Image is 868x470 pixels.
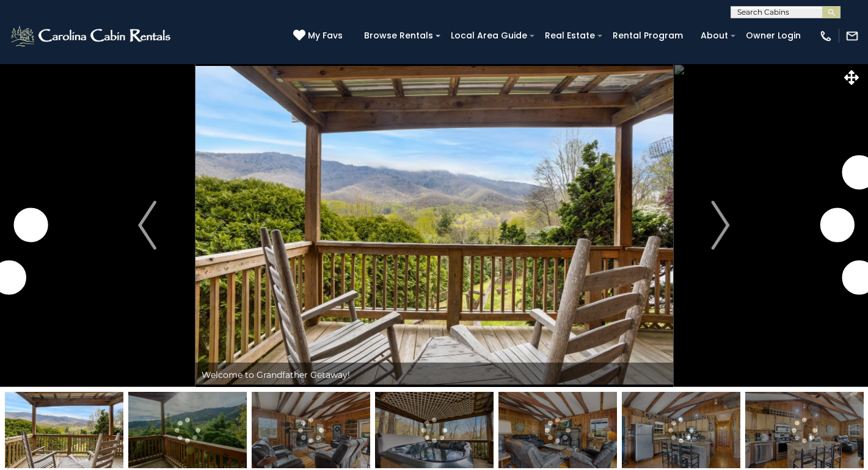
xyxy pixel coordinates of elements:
[99,63,195,387] button: Previous
[622,392,740,468] img: 166361511
[358,26,439,45] a: Browse Rentals
[293,29,346,43] a: My Favs
[695,26,734,45] a: About
[5,392,123,468] img: 166361527
[673,63,769,387] button: Next
[445,26,533,45] a: Local Area Guide
[819,29,833,43] img: phone-regular-white.png
[845,29,859,43] img: mail-regular-white.png
[607,26,689,45] a: Rental Program
[308,29,343,42] span: My Favs
[375,392,494,468] img: 166361530
[9,24,174,48] img: White-1-2.png
[498,392,617,468] img: 166361510
[128,392,247,468] img: 163261789
[195,363,673,387] div: Welcome to Grandfather Getaway!
[252,392,370,468] img: 166361508
[745,392,864,468] img: 166361513
[712,201,730,250] img: arrow
[740,26,807,45] a: Owner Login
[539,26,601,45] a: Real Estate
[138,201,156,250] img: arrow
